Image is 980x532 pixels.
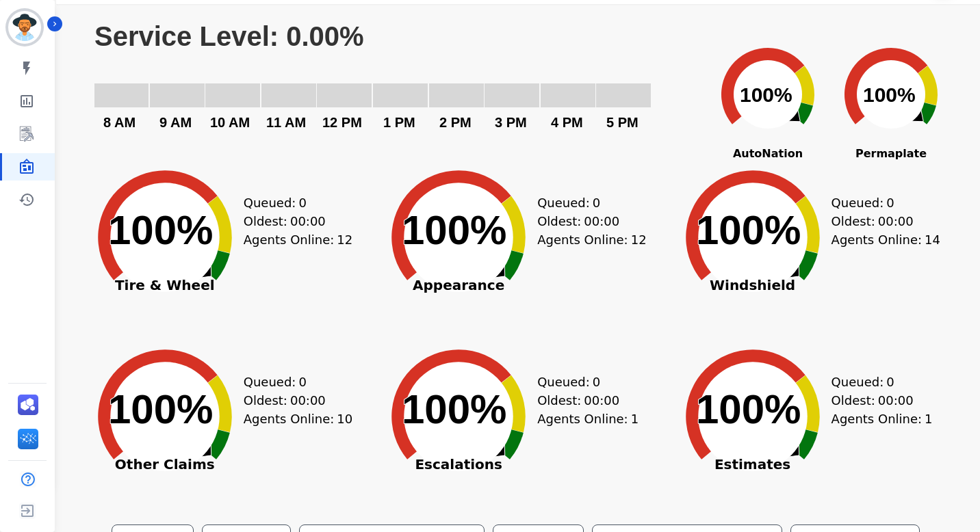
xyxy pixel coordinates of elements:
[537,212,640,230] div: Oldest:
[373,457,544,471] span: Escalations
[551,115,583,130] text: 4 PM
[244,230,360,249] div: Agents Online:
[886,373,894,391] span: 0
[266,115,306,130] text: 11 AM
[337,230,352,249] span: 12
[108,207,213,253] text: 100%
[244,194,346,212] div: Queued:
[439,115,472,130] text: 2 PM
[584,391,619,410] span: 00:00
[886,194,894,212] span: 0
[878,391,914,410] span: 00:00
[925,230,940,249] span: 14
[298,194,306,212] span: 0
[593,373,600,391] span: 0
[925,410,932,428] span: 1
[495,115,527,130] text: 3 PM
[210,115,250,130] text: 10 AM
[79,278,250,292] span: Tire & Wheel
[290,212,326,230] span: 00:00
[831,373,934,391] div: Queued:
[537,410,654,428] div: Agents Online:
[831,194,934,212] div: Queued:
[831,410,948,428] div: Agents Online:
[696,386,801,432] text: 100%
[584,212,619,230] span: 00:00
[79,457,250,471] span: Other Claims
[606,115,639,130] text: 5 PM
[696,207,801,253] text: 100%
[103,115,136,130] text: 8 AM
[373,278,544,292] span: Appearance
[537,230,654,249] div: Agents Online:
[244,373,346,391] div: Queued:
[402,207,506,253] text: 100%
[831,391,934,410] div: Oldest:
[94,21,364,51] text: Service Level: 0.00%
[159,115,192,130] text: 9 AM
[831,212,934,230] div: Oldest:
[667,278,838,292] span: Windshield
[878,212,914,230] span: 00:00
[298,373,306,391] span: 0
[337,410,352,428] span: 10
[863,83,916,106] text: 100%
[829,146,953,162] span: Permaplate
[322,115,362,130] text: 12 PM
[244,212,346,230] div: Oldest:
[244,410,360,428] div: Agents Online:
[383,115,415,130] text: 1 PM
[290,391,326,410] span: 00:00
[740,83,792,106] text: 100%
[631,410,639,428] span: 1
[667,457,838,471] span: Estimates
[8,11,41,44] img: Bordered avatar
[593,194,600,212] span: 0
[244,391,346,410] div: Oldest:
[93,21,698,147] svg: Service Level: 0.00%
[537,373,640,391] div: Queued:
[631,230,647,249] span: 12
[831,230,948,249] div: Agents Online:
[402,386,506,432] text: 100%
[537,194,640,212] div: Queued:
[108,386,213,432] text: 100%
[537,391,640,410] div: Oldest:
